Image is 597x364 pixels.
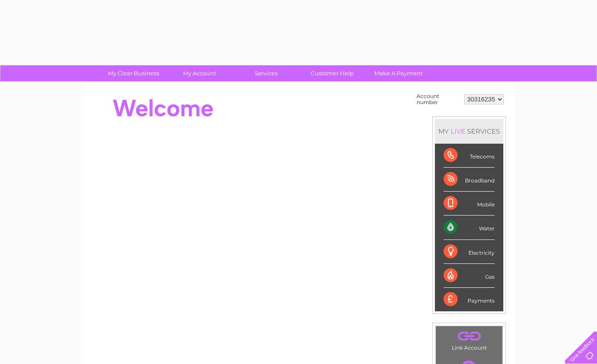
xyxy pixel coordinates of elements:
div: Telecoms [444,144,495,168]
div: Water [444,216,495,239]
div: Mobile [444,192,495,216]
div: MY SERVICES [435,119,503,144]
a: Make A Payment [363,65,434,81]
a: My Account [164,65,236,81]
a: Services [230,65,302,81]
a: My Clear Business [98,65,170,81]
div: LIVE [449,127,467,135]
a: . [438,328,500,344]
div: Electricity [444,240,495,264]
td: Link Account [435,326,503,353]
div: Broadband [444,168,495,192]
div: Gas [444,264,495,288]
a: Customer Help [296,65,368,81]
div: Payments [444,288,495,311]
td: Account number [414,91,462,108]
